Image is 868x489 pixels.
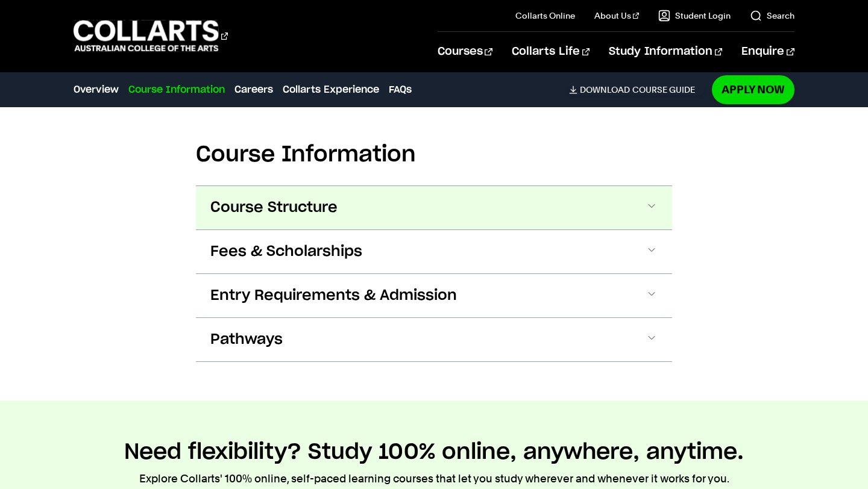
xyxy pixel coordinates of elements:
div: Go to homepage [74,19,228,53]
a: DownloadCourse Guide [569,84,705,95]
a: Overview [74,83,119,97]
a: Collarts Experience [283,83,379,97]
a: Collarts Life [512,32,590,72]
a: Apply Now [712,75,794,104]
a: Enquire [741,32,794,72]
a: Search [750,10,794,22]
span: Download [580,84,630,95]
a: Collarts Online [515,10,575,22]
span: Course Structure [210,198,338,217]
a: Careers [234,83,273,97]
a: Courses [438,32,492,72]
span: Fees & Scholarships [210,242,362,261]
button: Fees & Scholarships [196,230,672,273]
span: Pathways [210,330,283,349]
a: About Us [594,10,639,22]
a: Student Login [658,10,731,22]
a: Course Information [128,83,225,97]
span: Entry Requirements & Admission [210,286,457,305]
h2: Course Information [196,142,672,168]
button: Pathways [196,318,672,361]
p: Explore Collarts' 100% online, self-paced learning courses that let you study wherever and whenev... [139,470,729,487]
a: FAQs [389,83,412,97]
button: Entry Requirements & Admission [196,274,672,317]
button: Course Structure [196,186,672,229]
h2: Need flexibility? Study 100% online, anywhere, anytime. [124,439,744,466]
a: Study Information [609,32,722,72]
